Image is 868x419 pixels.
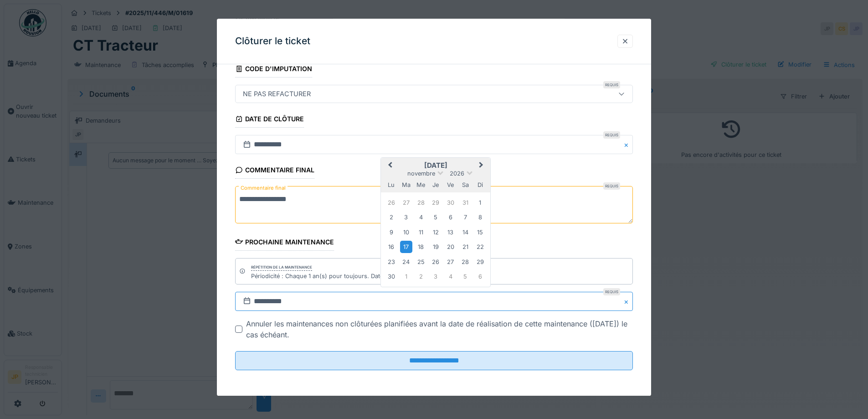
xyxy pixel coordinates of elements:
[235,36,310,47] h3: Clôturer le ticket
[430,241,442,253] div: Choose jeudi 19 novembre 2026
[430,271,442,283] div: Choose jeudi 3 décembre 2026
[385,212,397,224] div: Choose lundi 2 novembre 2026
[400,256,412,268] div: Choose mardi 24 novembre 2026
[474,179,486,191] div: dimanche
[450,171,464,177] span: 2026
[444,197,457,209] div: Choose vendredi 30 octobre 2026
[235,62,312,78] div: Code d'imputation
[385,226,397,238] div: Choose lundi 9 novembre 2026
[239,183,288,194] label: Commentaire final
[235,164,314,179] div: Commentaire final
[385,197,397,209] div: Choose lundi 26 octobre 2026
[444,271,457,283] div: Choose vendredi 4 décembre 2026
[415,179,427,191] div: mercredi
[385,271,397,283] div: Choose lundi 30 novembre 2026
[400,179,412,191] div: mardi
[623,135,633,155] button: Close
[475,159,489,173] button: Next Month
[400,197,412,209] div: Choose mardi 27 octobre 2026
[444,256,457,268] div: Choose vendredi 27 novembre 2026
[474,197,486,209] div: Choose dimanche 1 novembre 2026
[235,113,304,128] div: Date de clôture
[381,161,490,170] h2: [DATE]
[430,197,442,209] div: Choose jeudi 29 octobre 2026
[444,226,457,238] div: Choose vendredi 13 novembre 2026
[459,226,472,238] div: Choose samedi 14 novembre 2026
[474,241,486,253] div: Choose dimanche 22 novembre 2026
[444,241,457,253] div: Choose vendredi 20 novembre 2026
[623,292,633,311] button: Close
[459,256,472,268] div: Choose samedi 28 novembre 2026
[415,197,427,209] div: Choose mercredi 28 octobre 2026
[400,212,412,224] div: Choose mardi 3 novembre 2026
[603,183,620,190] div: Requis
[235,235,334,251] div: Prochaine maintenance
[444,179,457,191] div: vendredi
[459,271,472,283] div: Choose samedi 5 décembre 2026
[415,256,427,268] div: Choose mercredi 25 novembre 2026
[251,272,438,280] div: Périodicité : Chaque 1 an(s) pour toujours. Date suggérée : [DATE].
[384,195,488,284] div: Month novembre, 2026
[415,226,427,238] div: Choose mercredi 11 novembre 2026
[430,256,442,268] div: Choose jeudi 26 novembre 2026
[415,271,427,283] div: Choose mercredi 2 décembre 2026
[459,212,472,224] div: Choose samedi 7 novembre 2026
[415,241,427,253] div: Choose mercredi 18 novembre 2026
[385,179,397,191] div: lundi
[382,159,396,173] button: Previous Month
[474,226,486,238] div: Choose dimanche 15 novembre 2026
[603,132,620,139] div: Requis
[239,89,314,99] div: NE PAS REFACTURER
[459,241,472,253] div: Choose samedi 21 novembre 2026
[430,179,442,191] div: jeudi
[459,197,472,209] div: Choose samedi 31 octobre 2026
[400,241,412,253] div: Choose mardi 17 novembre 2026
[400,226,412,238] div: Choose mardi 10 novembre 2026
[400,271,412,283] div: Choose mardi 1 décembre 2026
[246,318,633,340] div: Annuler les maintenances non clôturées planifiées avant la date de réalisation de cette maintenan...
[430,212,442,224] div: Choose jeudi 5 novembre 2026
[385,256,397,268] div: Choose lundi 23 novembre 2026
[603,288,620,295] div: Requis
[251,264,312,271] div: Répétition de la maintenance
[459,179,472,191] div: samedi
[474,212,486,224] div: Choose dimanche 8 novembre 2026
[444,212,457,224] div: Choose vendredi 6 novembre 2026
[430,226,442,238] div: Choose jeudi 12 novembre 2026
[385,241,397,253] div: Choose lundi 16 novembre 2026
[474,256,486,268] div: Choose dimanche 29 novembre 2026
[474,271,486,283] div: Choose dimanche 6 décembre 2026
[603,82,620,89] div: Requis
[407,171,435,177] span: novembre
[415,212,427,224] div: Choose mercredi 4 novembre 2026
